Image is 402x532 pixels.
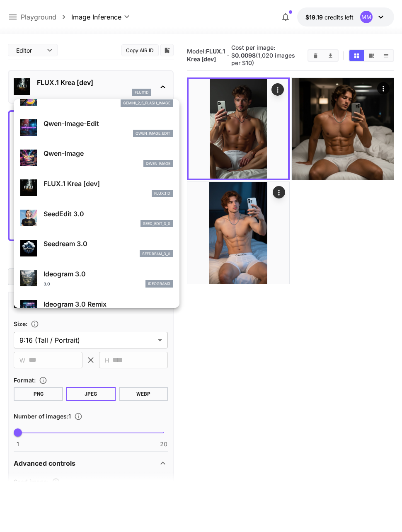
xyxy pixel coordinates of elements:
[143,221,170,227] p: seed_edit_3_0
[44,281,50,287] p: 3.0
[44,269,173,279] p: Ideogram 3.0
[154,191,170,196] p: FLUX.1 D
[146,161,170,167] p: Qwen Image
[20,296,173,321] div: Ideogram 3.0 Remix
[20,206,173,231] div: SeedEdit 3.0seed_edit_3_0
[148,281,170,287] p: ideogram3
[20,145,173,170] div: Qwen-ImageQwen Image
[44,148,173,158] p: Qwen-Image
[123,100,170,106] p: gemini_2_5_flash_image
[20,115,173,140] div: Qwen-Image-Editqwen_image_edit
[142,251,170,257] p: seedream_3_0
[20,235,173,261] div: Seedream 3.0seedream_3_0
[136,131,170,136] p: qwen_image_edit
[44,209,173,219] p: SeedEdit 3.0
[44,179,173,189] p: FLUX.1 Krea [dev]
[44,118,173,128] p: Qwen-Image-Edit
[20,175,173,201] div: FLUX.1 Krea [dev]FLUX.1 D
[20,266,173,291] div: Ideogram 3.03.0ideogram3
[44,299,173,309] p: Ideogram 3.0 Remix
[44,239,173,249] p: Seedream 3.0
